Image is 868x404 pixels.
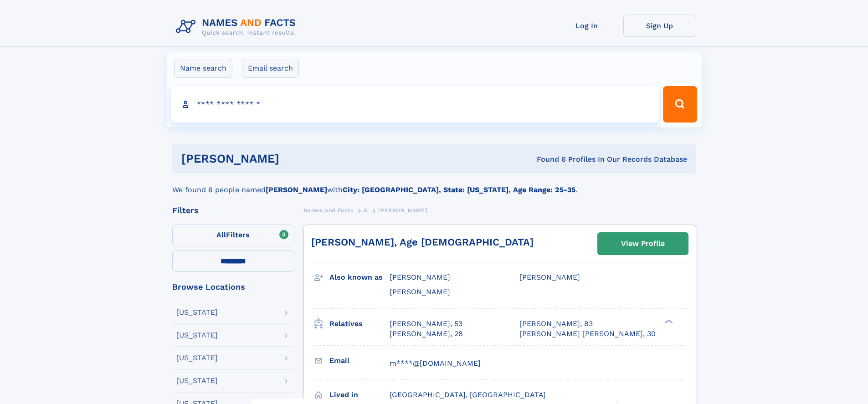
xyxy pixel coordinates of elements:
div: [US_STATE] [176,377,218,384]
h3: Relatives [329,316,390,332]
span: G [364,207,368,214]
label: Filters [172,225,294,246]
div: Browse Locations [172,283,294,291]
div: [US_STATE] [176,332,218,339]
div: We found 6 people named with . [172,174,696,195]
a: [PERSON_NAME], Age [DEMOGRAPHIC_DATA] [311,236,534,248]
label: Name search [174,59,232,78]
button: Search Button [663,86,697,123]
b: [PERSON_NAME] [266,185,327,194]
div: [US_STATE] [176,354,218,362]
a: [PERSON_NAME], 53 [390,319,462,329]
span: [GEOGRAPHIC_DATA], [GEOGRAPHIC_DATA] [390,390,546,399]
a: [PERSON_NAME] [PERSON_NAME], 30 [519,329,656,339]
div: ❯ [663,318,673,324]
a: View Profile [598,233,688,255]
span: [PERSON_NAME] [390,273,450,281]
a: Sign Up [623,15,696,37]
div: [US_STATE] [176,309,218,316]
a: Log In [550,15,623,37]
div: View Profile [621,233,665,254]
div: Filters [172,206,294,215]
label: Email search [242,59,299,78]
h1: [PERSON_NAME] [181,153,408,164]
h3: Lived in [329,387,390,403]
a: [PERSON_NAME], 28 [390,329,463,339]
b: City: [GEOGRAPHIC_DATA], State: [US_STATE], Age Range: 25-35 [343,185,575,194]
span: [PERSON_NAME] [519,273,580,281]
input: search input [171,86,659,123]
h3: Also known as [329,270,390,285]
span: All [216,230,226,239]
h3: Email [329,353,390,368]
a: [PERSON_NAME], 83 [519,319,593,329]
a: Names and Facts [303,205,354,216]
a: G [364,205,368,216]
div: Found 6 Profiles In Our Records Database [408,154,687,164]
span: [PERSON_NAME] [390,287,450,296]
img: Logo Names and Facts [172,15,303,39]
span: [PERSON_NAME] [378,207,427,214]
